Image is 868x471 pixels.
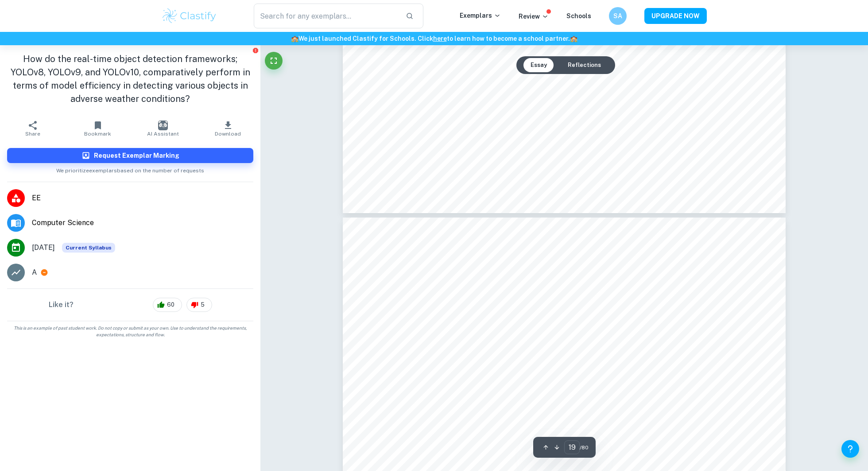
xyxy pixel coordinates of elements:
[56,163,204,175] span: We prioritize exemplars based on the number of requests
[7,148,253,163] button: Request Exemplar Marking
[561,58,608,72] button: Reflections
[147,131,179,137] span: AI Assistant
[523,58,554,72] button: Essay
[609,7,627,25] button: SA
[158,121,168,130] img: AI Assistant
[32,193,253,203] span: EE
[196,300,209,309] span: 5
[566,12,591,19] a: Schools
[32,218,253,228] span: Computer Science
[4,325,257,338] span: This is an example of past student work. Do not copy or submit as your own. Use to understand the...
[186,298,212,312] div: 5
[162,300,179,309] span: 60
[265,52,283,70] button: Fullscreen
[252,47,259,54] button: Report issue
[570,35,577,42] span: 🏫
[460,11,501,20] p: Exemplars
[161,7,217,25] img: Clastify logo
[62,243,115,253] span: Current Syllabus
[841,440,859,458] button: Help and Feedback
[25,131,40,137] span: Share
[644,8,707,24] button: UPGRADE NOW
[195,116,260,141] button: Download
[94,151,179,160] h6: Request Exemplar Marking
[291,35,298,42] span: 🏫
[153,298,182,312] div: 60
[254,4,399,28] input: Search for any exemplars...
[433,35,447,42] a: here
[65,116,130,141] button: Bookmark
[32,267,37,278] p: A
[2,34,866,43] h6: We just launched Clastify for Schools. Click to learn how to become a school partner.
[519,12,549,21] p: Review
[7,52,253,105] h1: How do the real-time object detection frameworks; YOLOv8, YOLOv9, and YOLOv10, comparatively perf...
[32,242,55,253] span: [DATE]
[130,116,195,141] button: AI Assistant
[215,131,241,137] span: Download
[49,300,74,310] h6: Like it?
[84,131,111,137] span: Bookmark
[580,444,589,452] span: / 80
[62,243,115,253] div: This exemplar is based on the current syllabus. Feel free to refer to it for inspiration/ideas wh...
[613,11,623,21] h6: SA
